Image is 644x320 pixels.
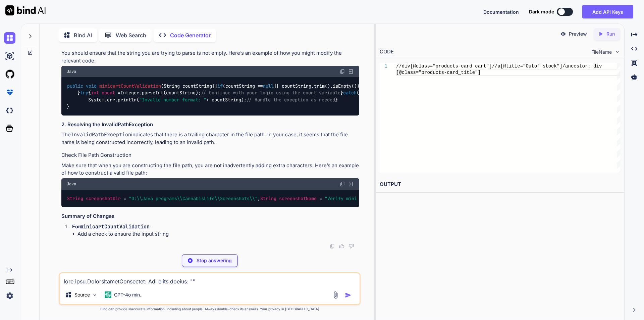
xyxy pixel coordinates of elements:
img: dislike [348,243,354,249]
span: // Handle the exception as needed [247,97,335,103]
span: null [263,83,274,89]
p: GPT-4o min.. [114,291,143,298]
div: 1 [380,63,387,70]
span: "Verify mini cart numbers are getting updated displayed as per the number of products in cart" [325,195,577,201]
span: String [260,195,276,201]
code: InvalidPathException [71,131,131,138]
img: icon [345,292,352,299]
span: //div[@class="products-card_cart"]//a[@title="Out [396,63,534,69]
span: = [123,195,126,201]
img: ai-studio [4,50,15,62]
img: premium [4,87,15,98]
p: Stop answering [197,257,232,264]
span: screenshotDir [86,195,121,201]
p: Run [606,31,615,37]
img: Open in Browser [348,68,354,75]
h3: 2. Resolving the InvalidPathException [61,121,359,129]
button: Add API Keys [582,5,633,18]
p: Bind AI [74,31,92,39]
img: attachment [332,291,339,299]
code: minicartCountValidation [80,223,150,230]
span: public [67,83,83,89]
img: darkCloudIdeIcon [4,105,15,116]
img: githubLight [4,68,15,80]
p: Source [74,291,90,298]
p: Bind can provide inaccurate information, including about people. Always double-check its answers.... [59,307,361,312]
span: of stock"]/ancestor::div [534,63,602,69]
span: [@class="products-card_title"] [396,70,481,75]
span: Java [67,69,76,74]
span: FileName [591,49,612,55]
span: try [80,90,88,96]
img: Open in Browser [348,181,354,187]
span: screenshotName [279,195,317,201]
img: Pick Models [92,292,98,298]
button: Documentation [483,8,519,15]
img: settings [4,290,15,302]
li: Add a check to ensure the input string [77,230,359,238]
span: Dark mode [529,8,554,15]
img: copy [340,69,345,74]
span: "D:\\Java programs\\CannabisLife\\Screenshots\\" [129,195,258,201]
img: like [339,243,344,249]
p: Make sure that when you are constructing the file path, you are not inadvertently adding extra ch... [61,162,359,177]
span: (String countString) [161,83,215,89]
img: GPT-4o mini [105,291,111,298]
li: : [67,223,359,238]
img: Bind AI [5,5,46,15]
span: minicartCountValidation [99,83,161,89]
span: = [118,90,120,96]
span: catch [343,90,357,96]
span: = [319,195,322,201]
span: Documentation [483,9,519,15]
span: int [91,90,99,96]
span: "Invalid number format: " [139,97,206,103]
p: Web Search [116,31,146,39]
span: // Continue with your logic using the count variable [201,90,340,96]
p: You should ensure that the string you are trying to parse is not empty. Here’s an example of how ... [61,49,359,64]
code: { (countString == || countString.trim().isEmpty()) { ( ); } { Integer.parseInt(countString); } (N... [67,83,566,110]
p: Code Generator [170,31,211,39]
span: void [86,83,97,89]
img: chat [4,32,15,44]
span: if [217,83,223,89]
p: The indicates that there is a trailing character in the file path. In your case, it seems that th... [61,131,359,146]
strong: For [72,223,150,230]
img: chevron down [614,49,620,55]
span: String [67,195,83,201]
div: CODE [380,48,394,56]
span: Java [67,181,76,187]
img: preview [560,31,566,37]
img: copy [340,181,345,187]
h3: Summary of Changes [61,213,359,220]
h2: OUTPUT [376,177,624,192]
p: Preview [569,31,587,37]
span: count [102,90,115,96]
img: copy [330,243,335,249]
h4: Check File Path Construction [61,151,359,159]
